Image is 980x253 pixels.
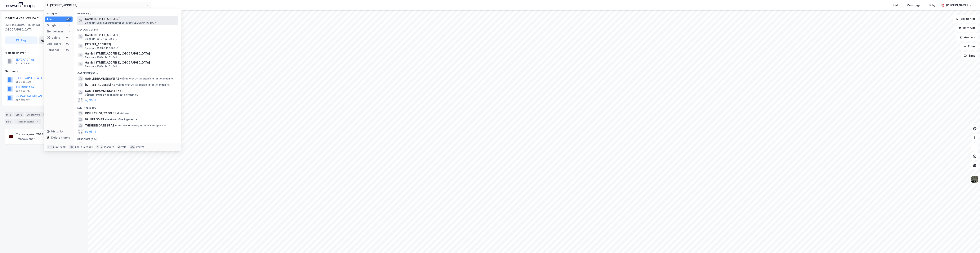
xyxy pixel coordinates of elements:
[85,83,115,87] span: [STREET_ADDRESS] AS
[85,33,177,37] span: Gamle [STREET_ADDRESS]
[16,62,30,65] div: 931 479 881
[47,48,59,52] div: Personer
[893,3,898,7] div: Kart
[25,112,47,117] div: Leietakere
[85,111,116,116] span: GIMLE 29, 31, 33 OG 35
[5,23,53,32] div: 0581, [GEOGRAPHIC_DATA], [GEOGRAPHIC_DATA]
[115,124,116,127] span: •
[85,76,119,81] span: GAMLE DRAMMENSVEI AS
[116,83,170,86] span: Gårdeiere • Utl. av egen/leid fast eiendom el.
[69,145,74,149] div: tab
[85,98,96,103] button: og 96 til
[5,119,13,124] div: ESG
[85,42,177,47] span: [STREET_ADDRESS]
[955,24,978,32] button: Datasett
[47,41,61,46] div: Leietakere
[120,77,174,80] span: Gårdeiere • Utl. av egen/leid fast eiendom el.
[907,3,920,7] div: Mine Tags
[105,118,106,121] span: •
[85,37,117,41] span: Eiendom • 3312-162-33-0-0
[16,89,30,93] div: 982 463 718
[953,15,978,23] button: Bokmerker
[961,235,980,253] iframe: Chat Widget
[16,137,43,141] div: Transaksjoner
[971,176,978,183] img: 9k=
[66,48,71,51] div: 99+
[105,118,137,121] span: Leietaker • Treningssentre
[47,12,73,15] div: Kategori
[85,93,138,96] span: Gårdeiere • Utl. av egen/leid fast eiendom el.
[75,146,93,149] div: neste kategori
[85,89,177,93] span: GAMLE DRAMMENSVEI 57 AS
[74,69,181,76] div: Gårdeiere (99+)
[117,112,118,115] span: •
[929,3,936,7] div: Bolig
[41,113,45,117] div: 3
[116,83,117,86] span: •
[85,21,157,24] span: Eiendom • Gamle Drammensvei 35, 1369 [GEOGRAPHIC_DATA]
[74,9,181,16] div: Google (1)
[121,146,127,149] div: velg
[14,119,41,124] div: Transaksjoner
[85,56,117,59] span: Eiendom • 3201-14-101-0-0
[16,132,43,137] div: Transaksjoner 2023
[47,145,55,149] div: ⌘ + k
[48,2,146,8] input: Søk på adresse, matrikkel, gårdeiere, leietakere eller personer
[14,112,24,117] div: Eiere
[946,3,968,7] div: [PERSON_NAME]
[130,145,136,149] div: esc
[66,42,71,45] div: 99+
[35,120,39,123] div: 7
[961,52,978,60] button: Tags
[5,69,83,74] div: Gårdeiere
[961,235,980,253] div: Kontrollprogram for chat
[68,24,71,27] div: 1
[47,29,63,34] div: Eiendommer
[85,117,104,122] span: BRUKET 35 AS
[136,146,144,149] div: avbryt
[74,135,181,142] div: Personer (99+)
[47,129,63,134] div: Historikk
[47,23,56,28] div: Google
[74,103,181,110] div: Leietakere (99+)
[85,129,96,134] button: og 96 til
[85,51,177,56] span: Gamle [STREET_ADDRESS], [GEOGRAPHIC_DATA]
[68,30,71,33] div: 4
[47,35,60,40] div: Gårdeiere
[85,60,177,65] span: Gamle [STREET_ADDRESS], [GEOGRAPHIC_DATA]
[85,47,118,50] span: Eiendom • 3303-8417-3-0-0
[5,112,13,117] div: Info
[56,146,66,149] div: nytt søk
[85,123,114,128] span: THERESESGATE 35 AS
[120,77,121,80] span: •
[66,18,71,21] div: 99+
[68,130,71,133] div: 0
[5,15,39,21] div: Østre Aker Vei 24c
[115,124,167,127] span: Leietaker • Frisering og skjønnhetspleie el.
[66,36,71,39] div: 99+
[960,43,978,50] button: Filter
[117,112,130,115] span: Leietaker
[51,135,70,140] div: Delete history
[74,25,181,32] div: Eiendommer (4)
[104,146,114,149] div: markere
[85,65,117,68] span: Eiendom • 3201-14-101-0-0
[5,36,38,44] button: Tag
[85,17,177,21] span: Gamle [STREET_ADDRESS]
[16,99,30,102] div: 827 213 292
[6,2,34,8] img: logo.a4113a55bc3d86da70a041830d287a7e.svg
[956,33,978,41] button: Analyse
[47,17,52,21] div: Alle
[16,80,31,84] div: 958 935 420
[5,50,83,55] div: Hjemmelshaver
